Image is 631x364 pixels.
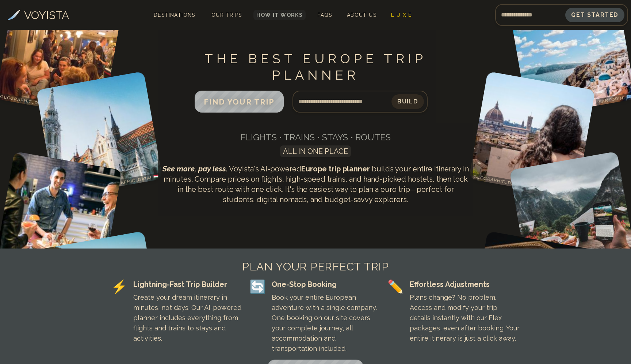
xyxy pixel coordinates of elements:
a: Our Trips [209,10,245,20]
span: ⚡ [111,279,127,294]
button: FIND YOUR TRIP [195,91,284,113]
div: One-Stop Booking [272,279,382,289]
a: How It Works [253,10,306,20]
div: Lightning-Fast Trip Builder [133,279,244,289]
img: Florence [469,71,595,198]
span: FAQs [317,12,332,18]
p: Book your entire European adventure with a single company. One booking on our site covers your co... [272,292,382,354]
a: FIND YOUR TRIP [195,99,284,106]
input: Email address [495,6,565,24]
img: Voyista Logo [7,10,20,20]
strong: Europe trip planner [301,164,370,173]
div: Effortless Adjustments [410,279,520,289]
h3: Flights • Trains • Stays • Routes [161,132,470,143]
p: Create your dream itinerary in minutes, not days. Our AI-powered planner includes everything from... [133,292,244,344]
a: VOYISTA [7,7,69,23]
p: Voyista's AI-powered builds your entire itinerary in minutes. Compare prices on flights, high-spe... [161,164,470,205]
input: Search query [292,93,391,110]
span: See more, pay less. [162,164,227,173]
img: Budapest [36,71,162,198]
h3: VOYISTA [24,7,69,23]
span: About Us [347,12,376,18]
a: FAQs [314,10,335,20]
h1: THE BEST EUROPE TRIP PLANNER [161,50,470,83]
button: Get Started [565,8,624,22]
h2: PLAN YOUR PERFECT TRIP [111,260,520,273]
span: FIND YOUR TRIP [204,97,275,106]
span: 🔄 [249,279,266,294]
p: Plans change? No problem. Access and modify your trip details instantly with our Flex packages, e... [410,292,520,344]
span: L U X E [391,12,412,18]
span: Destinations [151,9,198,31]
span: ALL IN ONE PLACE [280,145,351,157]
button: Build [391,94,424,109]
span: ✏️ [387,279,404,294]
a: L U X E [388,10,415,20]
a: About Us [344,10,379,20]
span: How It Works [256,12,303,18]
span: Our Trips [211,12,242,18]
